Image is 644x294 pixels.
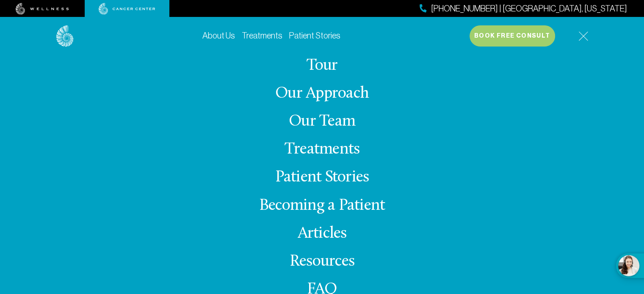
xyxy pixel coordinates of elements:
img: wellness [16,3,69,15]
span: [PHONE_NUMBER] | [GEOGRAPHIC_DATA], [US_STATE] [431,3,627,15]
a: Patient Stories [289,31,340,40]
a: Resources [290,253,354,270]
button: Book Free Consult [470,25,555,47]
a: Treatments [285,141,359,158]
a: About Us [202,31,235,40]
a: Patient Stories [275,169,369,186]
img: cancer center [99,3,155,15]
a: Articles [298,225,347,242]
a: Our Approach [275,85,369,102]
a: Tour [307,58,338,74]
a: Our Team [289,113,355,130]
a: Becoming a Patient [259,198,385,214]
a: [PHONE_NUMBER] | [GEOGRAPHIC_DATA], [US_STATE] [420,3,627,15]
img: logo [56,25,74,47]
a: Treatments [242,31,282,40]
img: icon-hamburger [578,31,588,41]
